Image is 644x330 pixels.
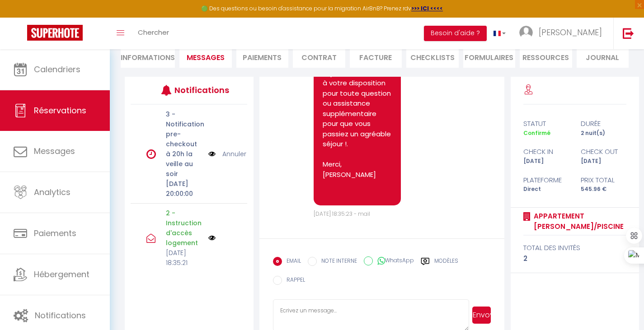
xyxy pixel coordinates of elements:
[34,186,71,198] span: Analytics
[575,146,632,157] div: check out
[317,257,357,267] label: NOTE INTERNE
[523,129,550,137] span: Confirmé
[187,52,225,63] span: Messages
[523,242,626,253] div: total des invités
[27,25,83,41] img: Super Booking
[314,210,370,218] span: [DATE] 18:35:23 - mail
[166,248,202,268] p: [DATE] 18:35:21
[463,46,516,68] li: FORMULAIRES
[35,310,86,321] span: Notifications
[282,276,305,286] label: RAPPEL
[406,46,459,68] li: CHECKLISTS
[575,118,632,129] div: durée
[575,185,632,194] div: 545.96 €
[472,307,491,324] button: Envoyer
[531,211,626,232] a: Appartement [PERSON_NAME]/Piscine
[373,256,414,266] label: WhatsApp
[350,46,402,68] li: Facture
[424,26,487,41] button: Besoin d'aide ?
[222,149,246,159] a: Annuler
[517,175,575,186] div: Plateforme
[517,118,575,129] div: statut
[575,129,632,138] div: 2 nuit(s)
[623,28,634,39] img: logout
[575,157,632,166] div: [DATE]
[34,145,75,157] span: Messages
[282,257,301,267] label: EMAIL
[236,46,289,68] li: Paiements
[517,185,575,194] div: Direct
[523,253,626,264] div: 2
[121,46,175,68] li: Informations
[512,18,613,49] a: ... [PERSON_NAME]
[166,179,202,199] p: [DATE] 20:00:00
[517,146,575,157] div: check in
[577,46,629,68] li: Journal
[34,228,76,239] span: Paiements
[519,26,533,39] img: ...
[517,157,575,166] div: [DATE]
[131,18,176,49] a: Chercher
[575,175,632,186] div: Prix total
[434,257,458,268] label: Modèles
[208,234,216,242] img: NO IMAGE
[208,149,216,159] img: NO IMAGE
[539,27,602,38] span: [PERSON_NAME]
[138,28,169,37] span: Chercher
[293,46,345,68] li: Contrat
[520,46,572,68] li: Ressources
[166,208,202,248] p: 2 - Instruction d'accès logement
[34,64,80,75] span: Calendriers
[166,109,202,179] p: 3 - Notification pre-checkout à 20h la veille au soir
[411,5,443,12] a: >>> ICI <<<<
[34,269,89,280] span: Hébergement
[174,80,223,100] h3: Notifications
[34,105,86,116] span: Réservations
